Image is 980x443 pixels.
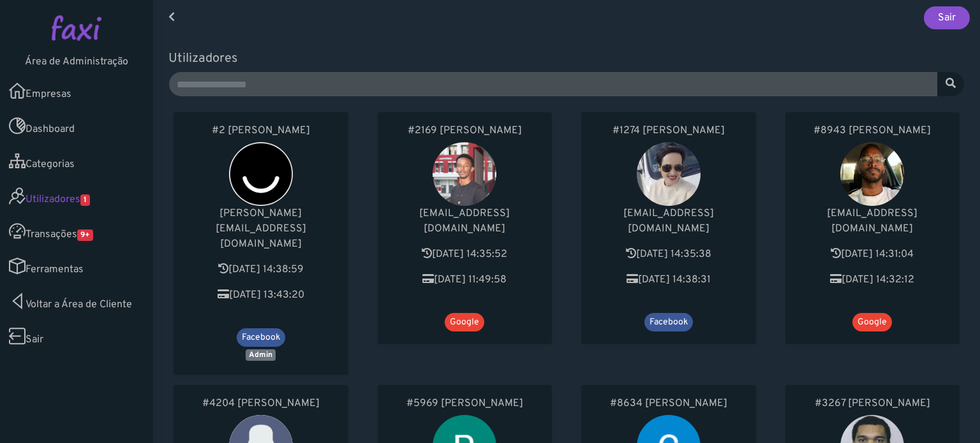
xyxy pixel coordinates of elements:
[798,272,947,287] p: [DATE] 14:32:12
[186,262,336,277] p: [DATE] 14:38:59
[246,349,276,361] span: Admin
[186,287,336,303] p: [DATE] 13:43:20
[216,207,306,251] span: [PERSON_NAME][EMAIL_ADDRESS][DOMAIN_NAME]
[445,313,484,331] span: Google
[186,125,336,137] a: #2 [PERSON_NAME]
[623,207,714,235] span: [EMAIL_ADDRESS][DOMAIN_NAME]
[644,313,693,331] span: Facebook
[798,247,947,262] p: [DATE] 14:31:04
[390,247,540,262] p: [DATE] 14:35:52
[390,272,540,287] p: [DATE] 11:49:58
[77,229,93,241] span: 9+
[80,194,90,206] span: 1
[798,398,947,410] a: #3267 [PERSON_NAME]
[852,313,892,331] span: Google
[186,398,336,410] a: #4204 [PERSON_NAME]
[594,125,743,137] a: #1274 [PERSON_NAME]
[594,272,743,287] p: [DATE] 14:38:31
[924,6,970,29] a: Sair
[827,207,917,235] span: [EMAIL_ADDRESS][DOMAIN_NAME]
[390,398,540,410] a: #5969 [PERSON_NAME]
[594,398,743,410] a: #8634 [PERSON_NAME]
[390,125,540,137] a: #2169 [PERSON_NAME]
[798,125,947,137] a: #8943 [PERSON_NAME]
[594,247,743,262] p: [DATE] 14:35:38
[168,51,965,66] h5: Utilizadores
[419,207,510,235] span: [EMAIL_ADDRESS][DOMAIN_NAME]
[237,328,285,347] span: Facebook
